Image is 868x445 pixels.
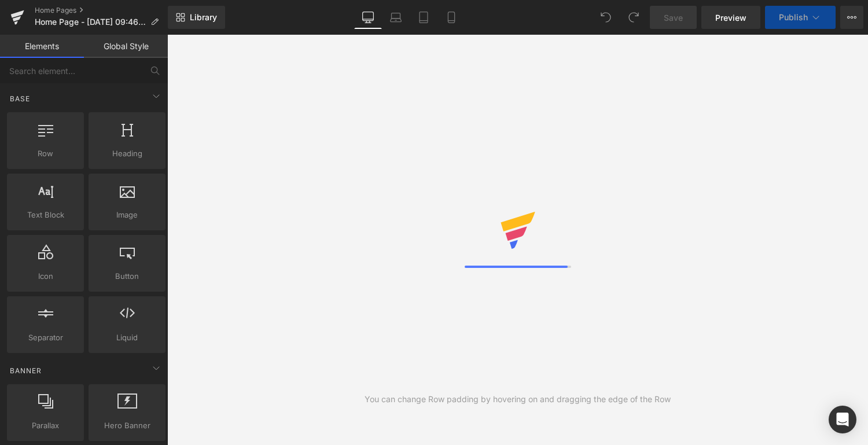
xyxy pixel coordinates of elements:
span: Text Block [10,209,80,221]
span: Separator [10,332,80,344]
span: Base [9,93,31,104]
button: Publish [765,6,836,29]
span: Hero Banner [92,420,162,432]
span: Publish [779,13,808,22]
span: Button [92,270,162,282]
span: Preview [715,12,746,24]
span: Home Page - [DATE] 09:46:59 [35,17,146,27]
span: Liquid [92,332,162,344]
span: Heading [92,148,162,160]
a: Preview [701,6,760,29]
a: Global Style [84,35,168,58]
a: Desktop [354,6,382,29]
a: Home Pages [35,6,168,15]
button: More [840,6,863,29]
a: New Library [168,6,225,29]
span: Image [92,209,162,221]
button: Undo [594,6,617,29]
span: Icon [10,270,80,282]
span: Parallax [10,420,80,432]
button: Redo [622,6,645,29]
span: Banner [9,365,43,376]
a: Tablet [410,6,437,29]
span: Row [10,148,80,160]
span: Save [664,12,683,24]
div: You can change Row padding by hovering on and dragging the edge of the Row [365,393,671,406]
div: Open Intercom Messenger [829,406,856,433]
a: Laptop [382,6,410,29]
a: Mobile [437,6,465,29]
span: Library [190,12,217,23]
